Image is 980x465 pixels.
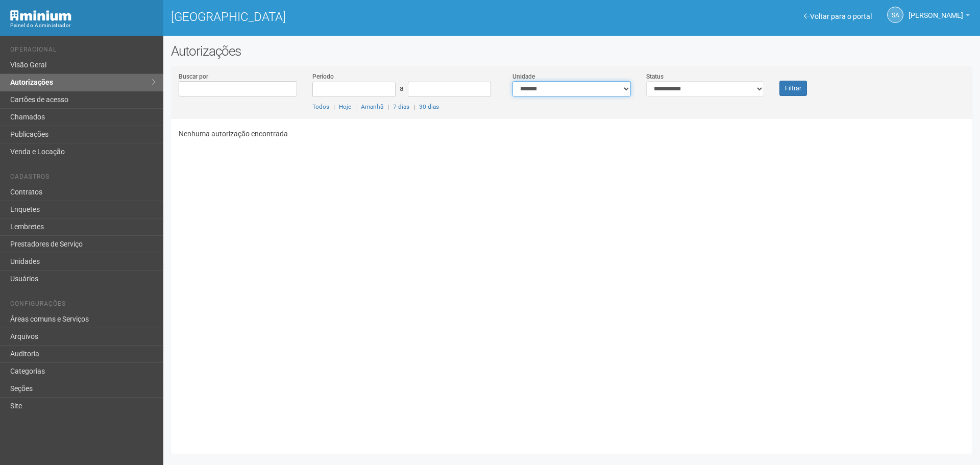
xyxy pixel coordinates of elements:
label: Status [646,72,664,81]
a: [PERSON_NAME] [909,13,970,21]
span: | [355,103,357,110]
li: Operacional [10,46,156,57]
button: Filtrar [779,81,807,96]
a: Voltar para o portal [804,12,872,20]
span: | [413,103,415,110]
span: | [387,103,389,110]
p: Nenhuma autorização encontrada [179,129,965,138]
a: 7 dias [393,103,409,110]
a: Amanhã [361,103,383,110]
label: Período [312,72,334,81]
span: | [333,103,335,110]
a: SA [887,7,903,23]
span: Silvio Anjos [909,2,963,19]
h1: [GEOGRAPHIC_DATA] [171,10,564,23]
span: a [400,84,404,92]
li: Configurações [10,300,156,311]
a: Hoje [339,103,351,110]
li: Cadastros [10,173,156,184]
div: Painel do Administrador [10,21,156,30]
label: Unidade [512,72,535,81]
h2: Autorizações [171,43,972,59]
img: Minium [10,10,71,21]
a: Todos [312,103,329,110]
label: Buscar por [179,72,208,81]
a: 30 dias [419,103,439,110]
